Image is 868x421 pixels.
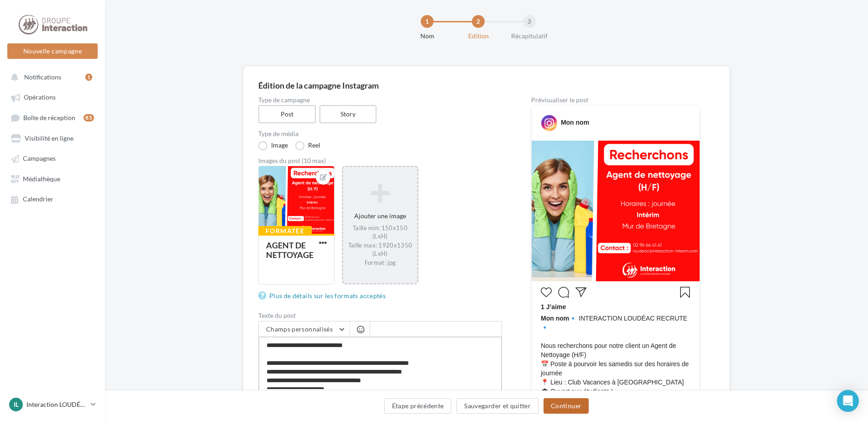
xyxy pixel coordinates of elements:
span: Visibilité en ligne [25,134,73,142]
a: Opérations [5,89,99,105]
label: Reel [295,141,320,150]
div: Prévisualiser le post [531,97,700,103]
span: IL [14,400,19,409]
span: Calendrier [23,195,53,203]
div: 1 [85,74,92,81]
a: Visibilité en ligne [5,130,99,146]
label: Story [319,105,377,123]
svg: Commenter [558,287,569,298]
label: Image [258,141,288,150]
span: Médiathèque [23,175,60,183]
div: AGENT DE NETTOYAGE [266,240,314,260]
svg: Enregistrer [680,287,690,298]
label: Type de campagne [258,97,502,103]
button: Étape précédente [384,398,452,414]
div: Images du post (10 max) [258,158,502,164]
button: Champs personnalisés [259,321,350,337]
a: IL Interaction LOUDÉAC [7,396,98,413]
p: Interaction LOUDÉAC [26,400,87,409]
div: 2 [472,15,485,28]
div: Formatée [258,226,312,236]
label: Type de média [258,131,502,137]
div: 1 [421,15,434,28]
span: Campagnes [23,155,56,163]
button: Sauvegarder et quitter [456,398,539,414]
a: Médiathèque [5,170,99,187]
div: 3 [523,15,536,28]
div: 1 J’aime [541,302,690,314]
div: Edition [449,32,507,41]
div: Nom [398,32,456,41]
span: Boîte de réception [23,114,75,121]
a: Plus de détails sur les formats acceptés [258,290,389,301]
button: Notifications 1 [5,68,96,85]
button: Continuer [544,398,589,414]
a: Campagnes [5,150,99,166]
div: Mon nom [561,118,589,127]
div: Open Intercom Messenger [837,390,859,412]
div: Édition de la campagne Instagram [258,81,715,89]
span: Opérations [24,94,56,101]
span: Champs personnalisés [266,325,333,333]
span: Notifications [24,73,61,81]
a: Calendrier [5,190,99,207]
a: Boîte de réception85 [5,109,99,126]
svg: Partager la publication [575,287,586,298]
span: Mon nom [541,315,569,322]
label: Texte du post [258,312,502,319]
label: 641/2200 [258,389,502,400]
label: Post [258,105,316,123]
div: Récapitulatif [500,32,559,41]
div: 85 [84,114,94,121]
button: Nouvelle campagne [7,43,98,59]
svg: J’aime [541,287,552,298]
